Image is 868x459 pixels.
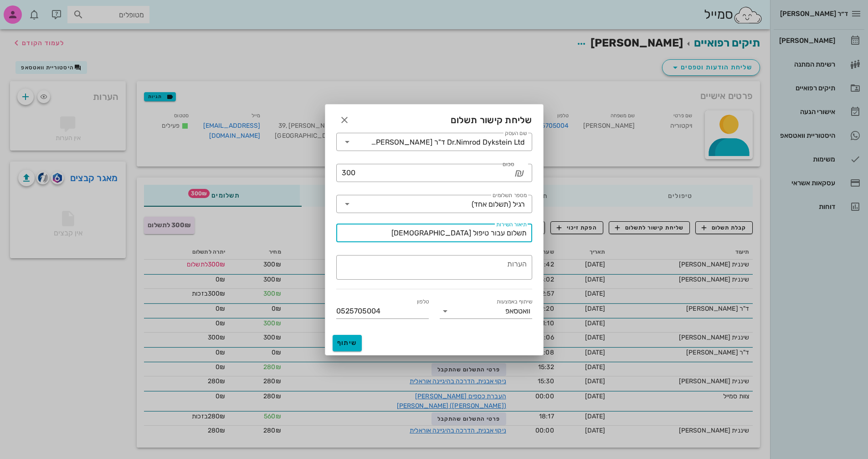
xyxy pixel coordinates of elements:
label: מספר תשלומים [493,192,527,199]
label: סכום [503,161,514,168]
div: רגיל (תשלום אחד) [472,200,525,209]
label: שיתוף באמצעות [497,298,532,305]
div: וואטסאפ [505,307,530,315]
div: שיתוף באמצעותוואטסאפ [440,304,532,318]
div: שם העסקDr.Nimrod Dykstein Ltd ד"ר [PERSON_NAME] בע"מ [336,133,532,151]
div: שליחת קישור תשלום [325,104,543,133]
div: Dr.Nimrod Dykstein Ltd ד"ר [PERSON_NAME] בע"מ [370,138,524,146]
label: תיאור השירות [496,221,527,228]
i: ₪ [515,167,524,178]
span: שיתוף [336,339,358,347]
label: שם העסק [505,130,527,137]
button: שיתוף [333,335,362,351]
div: מספר תשלומיםרגיל (תשלום אחד) [336,195,532,213]
label: טלפון [416,298,428,305]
